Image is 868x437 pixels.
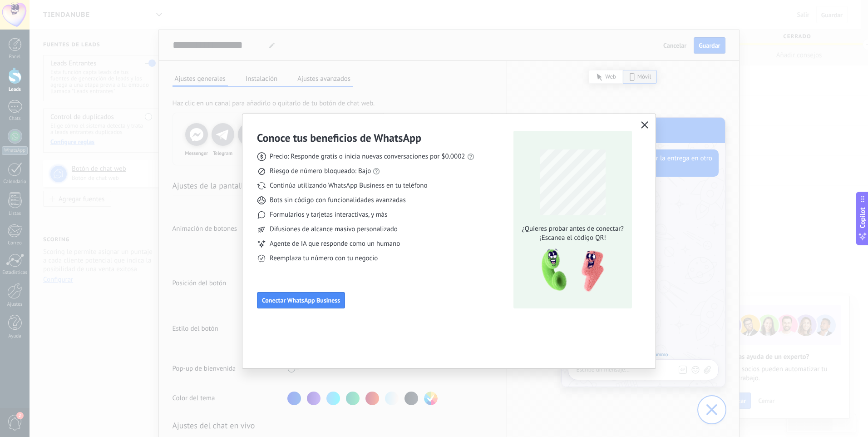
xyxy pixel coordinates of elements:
h3: Conoce tus beneficios de WhatsApp [257,131,421,145]
span: Precio: Responde gratis o inicia nuevas conversaciones por $0.0002 [270,152,465,161]
img: qr-pic-1x.png [534,246,606,295]
span: Difusiones de alcance masivo personalizado [270,225,398,234]
span: Reemplaza tu número con tu negocio [270,254,378,263]
span: ¡Escanea el código QR! [519,233,626,243]
span: Agente de IA que responde como un humano [270,239,400,248]
span: Formularios y tarjetas interactivas, y más [270,210,387,219]
span: Copilot [858,208,867,228]
span: ¿Quieres probar antes de conectar? [519,224,626,233]
button: Conectar WhatsApp Business [257,292,345,308]
span: Continúa utilizando WhatsApp Business en tu teléfono [270,181,427,190]
span: Conectar WhatsApp Business [262,297,340,303]
span: Riesgo de número bloqueado: Bajo [270,167,371,176]
span: Bots sin código con funcionalidades avanzadas [270,196,406,205]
